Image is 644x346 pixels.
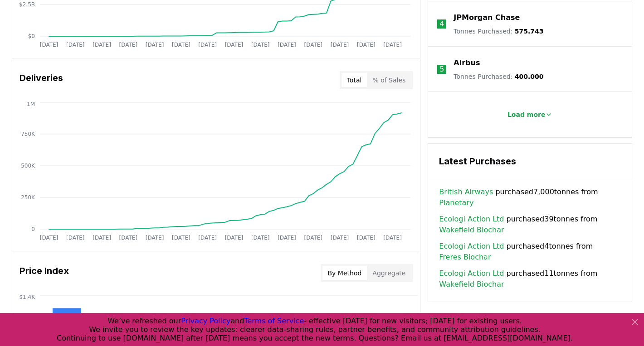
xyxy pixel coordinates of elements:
tspan: [DATE] [66,42,85,48]
tspan: [DATE] [198,42,217,48]
p: Tonnes Purchased : [454,27,543,36]
span: purchased 4 tonnes from [439,241,621,263]
tspan: $0 [28,33,35,39]
tspan: [DATE] [225,235,244,241]
tspan: [DATE] [357,235,376,241]
p: Load more [507,110,546,119]
tspan: [DATE] [66,235,85,241]
tspan: [DATE] [304,42,322,48]
tspan: 750K [21,131,35,137]
span: 575.743 [515,28,544,35]
a: Planetary [439,197,473,208]
tspan: 500K [21,163,35,169]
tspan: [DATE] [251,42,270,48]
tspan: 250K [21,194,35,201]
span: purchased 39 tonnes from [439,214,621,235]
h3: Price Index [20,264,69,282]
h3: Latest Purchases [439,154,621,168]
a: Ecologi Action Ltd [439,214,504,225]
tspan: [DATE] [225,42,244,48]
tspan: 1M [27,101,35,107]
tspan: [DATE] [172,235,190,241]
a: British Airways [439,187,493,197]
a: Airbus [454,58,480,68]
tspan: $2.5B [19,1,35,8]
tspan: $1.4K [19,294,35,300]
span: 400.000 [515,73,544,80]
a: Wakefield Biochar [439,225,504,235]
tspan: [DATE] [119,235,138,241]
tspan: [DATE] [331,235,349,241]
button: % of Sales [367,73,411,87]
tspan: [DATE] [357,42,376,48]
a: Ecologi Action Ltd [439,268,504,279]
tspan: [DATE] [40,235,59,241]
tspan: [DATE] [331,42,349,48]
tspan: [DATE] [172,42,190,48]
tspan: [DATE] [119,42,138,48]
tspan: [DATE] [278,42,296,48]
p: 4 [439,19,444,29]
tspan: [DATE] [40,42,59,48]
span: purchased 7,000 tonnes from [439,187,621,208]
h3: Deliveries [20,71,63,89]
tspan: [DATE] [93,42,111,48]
tspan: [DATE] [146,235,164,241]
tspan: [DATE] [383,235,402,241]
button: Load more [500,106,560,124]
button: By Method [322,266,367,280]
tspan: [DATE] [93,235,111,241]
p: 5 [439,64,444,75]
tspan: [DATE] [251,235,270,241]
a: JPMorgan Chase [454,12,520,23]
tspan: [DATE] [383,42,402,48]
tspan: [DATE] [198,235,217,241]
a: Wakefield Biochar [439,279,504,290]
a: Ecologi Action Ltd [439,241,504,252]
button: Aggregate [367,266,411,280]
a: Freres Biochar [439,252,491,263]
p: Tonnes Purchased : [454,72,543,81]
tspan: [DATE] [146,42,164,48]
button: Total [342,73,367,87]
tspan: 0 [31,226,35,232]
tspan: [DATE] [304,235,322,241]
tspan: [DATE] [278,235,296,241]
span: purchased 11 tonnes from [439,268,621,290]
